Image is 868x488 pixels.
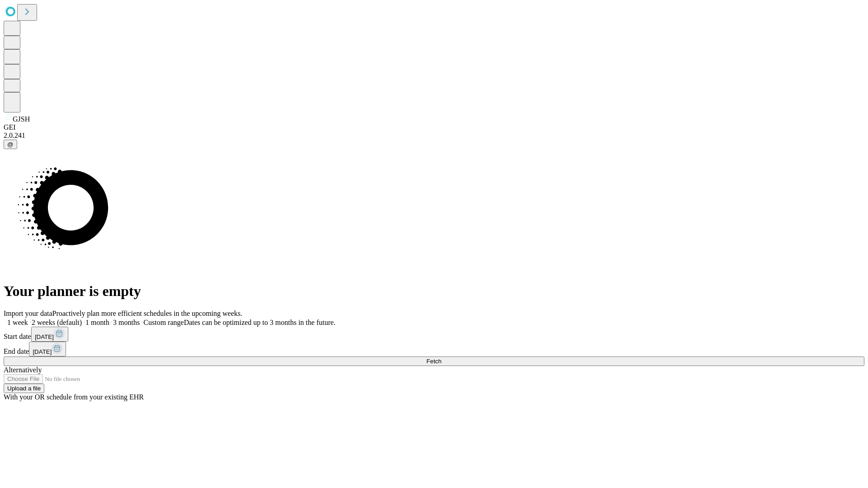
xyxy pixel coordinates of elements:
span: [DATE] [35,333,54,340]
span: 1 month [85,319,109,326]
span: 3 months [113,319,140,326]
button: @ [4,140,17,149]
div: End date [4,342,864,357]
span: 1 week [7,319,28,326]
span: Dates can be optimized up to 3 months in the future. [184,319,335,326]
h1: Your planner is empty [4,283,864,300]
span: Proactively plan more efficient schedules in the upcoming weeks. [52,310,242,317]
div: 2.0.241 [4,131,864,140]
span: GJSH [13,115,30,123]
div: GEI [4,123,864,131]
span: Alternatively [4,366,42,374]
span: Fetch [426,358,441,365]
span: With your OR schedule from your existing EHR [4,393,144,401]
span: [DATE] [33,348,52,355]
span: Custom range [143,319,184,326]
span: Import your data [4,310,52,317]
button: Fetch [4,357,864,366]
button: [DATE] [29,342,66,357]
div: Start date [4,327,864,342]
span: 2 weeks (default) [32,319,82,326]
button: [DATE] [31,327,68,342]
button: Upload a file [4,384,44,393]
span: @ [7,141,14,148]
